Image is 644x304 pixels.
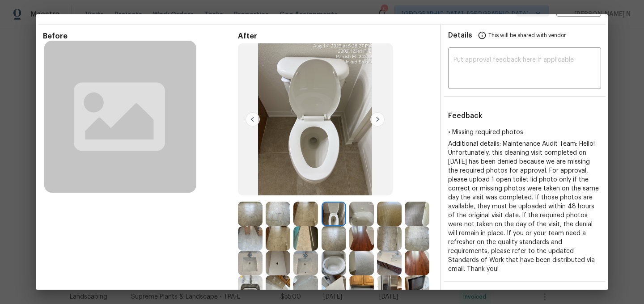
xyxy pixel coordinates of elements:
[488,25,566,46] span: This will be shared with vendor
[448,141,599,272] span: Additional details: Maintenance Audit Team: Hello! Unfortunately, this cleaning visit completed o...
[448,129,523,135] span: • Missing required photos
[448,25,472,46] span: Details
[43,32,238,41] span: Before
[448,112,483,119] span: Feedback
[246,112,260,127] img: left-chevron-button-url
[370,112,385,127] img: right-chevron-button-url
[238,32,433,41] span: After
